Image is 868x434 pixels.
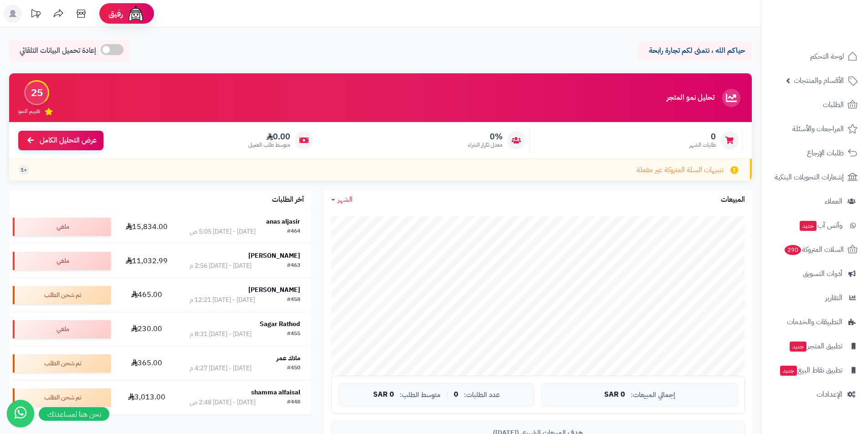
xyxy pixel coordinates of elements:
span: جديد [780,366,797,376]
span: العملاء [825,195,842,208]
td: 11,032.99 [114,244,179,278]
p: حياكم الله ، نتمنى لكم تجارة رابحة [645,46,745,56]
a: المراجعات والأسئلة [767,118,863,140]
span: طلبات الإرجاع [807,147,844,159]
strong: ملاك عمر [277,353,300,363]
a: الإعدادات [767,383,863,405]
span: الأقسام والمنتجات [794,74,844,87]
img: logo-2.png [806,19,859,38]
span: رفيق [108,8,123,19]
div: #448 [287,398,300,407]
div: #464 [287,227,300,236]
strong: [PERSON_NAME] [248,251,300,260]
div: [DATE] - [DATE] 12:21 م [190,296,255,305]
div: [DATE] - [DATE] 2:56 م [190,261,252,271]
span: جديد [790,342,806,352]
span: +1 [21,166,27,174]
a: العملاء [767,190,863,212]
h3: آخر الطلبات [272,196,304,204]
div: تم شحن الطلب [13,286,111,304]
td: 365.00 [114,347,179,380]
td: 230.00 [114,312,179,346]
span: التطبيقات والخدمات [787,316,842,328]
span: تطبيق المتجر [789,340,842,352]
a: عرض التحليل الكامل [18,131,103,150]
div: [DATE] - [DATE] 2:48 ص [190,398,256,407]
span: السلات المتروكة [784,243,844,256]
a: إشعارات التحويلات البنكية [767,166,863,188]
h3: المبيعات [721,196,745,204]
span: تنبيهات السلة المتروكة غير مفعلة [637,165,724,175]
span: 290 [784,245,801,255]
strong: [PERSON_NAME] [248,285,300,295]
span: إعادة تحميل البيانات التلقائي [20,46,96,56]
span: وآتس آب [799,219,842,232]
span: المراجعات والأسئلة [792,123,844,135]
span: التقارير [825,291,842,304]
a: لوحة التحكم [767,46,863,67]
div: تم شحن الطلب [13,354,111,373]
span: متوسط طلب العميل [248,141,290,149]
div: تم شحن الطلب [13,388,111,407]
span: تطبيق نقاط البيع [779,364,842,377]
div: ملغي [13,252,111,270]
div: ملغي [13,218,111,236]
span: | [446,391,448,398]
a: الطلبات [767,94,863,116]
a: التطبيقات والخدمات [767,311,863,333]
strong: Sagar Rathod [260,319,300,329]
span: أدوات التسويق [803,267,842,280]
a: السلات المتروكة290 [767,239,863,260]
td: 15,834.00 [114,210,179,244]
strong: shamma alfaisal [251,388,300,397]
span: طلبات الشهر [689,141,716,149]
a: أدوات التسويق [767,263,863,285]
div: [DATE] - [DATE] 4:27 م [190,364,252,373]
span: 0 [689,132,716,142]
div: #458 [287,296,300,305]
span: متوسط الطلب: [400,391,441,399]
span: الإعدادات [817,388,842,401]
span: تقييم النمو [18,107,40,115]
td: 465.00 [114,278,179,312]
div: ملغي [13,320,111,338]
span: 0% [468,132,503,142]
span: جديد [800,221,817,231]
h3: تحليل نمو المتجر [667,94,714,102]
div: #463 [287,261,300,271]
span: الشهر [338,194,353,205]
span: عدد الطلبات: [464,391,500,399]
div: #455 [287,330,300,339]
span: 0 SAR [604,391,625,399]
a: تطبيق المتجرجديد [767,335,863,357]
div: [DATE] - [DATE] 8:31 م [190,330,252,339]
div: #450 [287,364,300,373]
div: [DATE] - [DATE] 5:05 ص [190,227,256,236]
span: 0.00 [248,132,290,142]
span: إشعارات التحويلات البنكية [775,171,844,184]
span: 0 [454,391,458,399]
span: إجمالي المبيعات: [631,391,675,399]
a: تطبيق نقاط البيعجديد [767,359,863,381]
strong: anas aljasir [266,217,300,226]
span: عرض التحليل الكامل [40,135,97,146]
span: معدل تكرار الشراء [468,141,503,149]
span: الطلبات [823,98,844,111]
a: تحديثات المنصة [24,5,47,25]
td: 3,013.00 [114,381,179,414]
a: الشهر [331,194,353,205]
img: ai-face.png [127,5,145,23]
a: التقارير [767,287,863,309]
a: طلبات الإرجاع [767,142,863,164]
span: 0 SAR [373,391,394,399]
span: لوحة التحكم [810,50,844,63]
a: وآتس آبجديد [767,214,863,236]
